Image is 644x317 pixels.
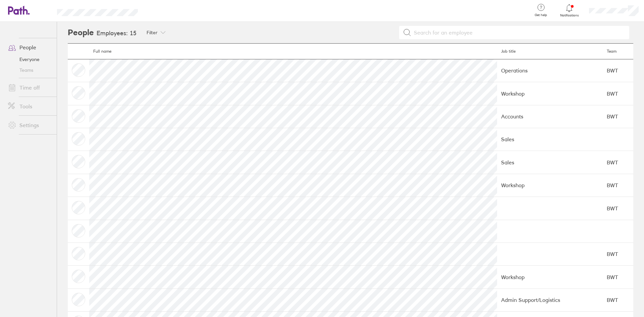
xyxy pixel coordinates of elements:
[3,100,57,113] a: Tools
[3,81,57,94] a: Time off
[497,44,602,59] th: Job title
[603,197,633,220] td: BWT
[603,105,633,128] td: BWT
[68,22,94,43] h2: People
[497,266,602,288] td: Workshop
[3,41,57,54] a: People
[89,44,497,59] th: Full name
[603,288,633,311] td: BWT
[558,3,580,17] a: Notifications
[530,13,552,17] span: Get help
[497,128,602,151] td: Sales
[497,174,602,197] td: Workshop
[497,288,602,311] td: Admin Support/Logistics
[3,118,57,132] a: Settings
[497,151,602,174] td: Sales
[497,59,602,82] td: Operations
[603,44,633,59] th: Team
[603,59,633,82] td: BWT
[558,13,580,17] span: Notifications
[497,105,602,128] td: Accounts
[603,151,633,174] td: BWT
[147,30,158,35] span: Filter
[3,54,57,65] a: Everyone
[497,82,602,105] td: Workshop
[603,266,633,288] td: BWT
[603,82,633,105] td: BWT
[411,26,626,39] input: Search for an employee
[97,30,137,37] h3: Employees: 15
[603,243,633,265] td: BWT
[603,174,633,197] td: BWT
[3,65,57,75] a: Teams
